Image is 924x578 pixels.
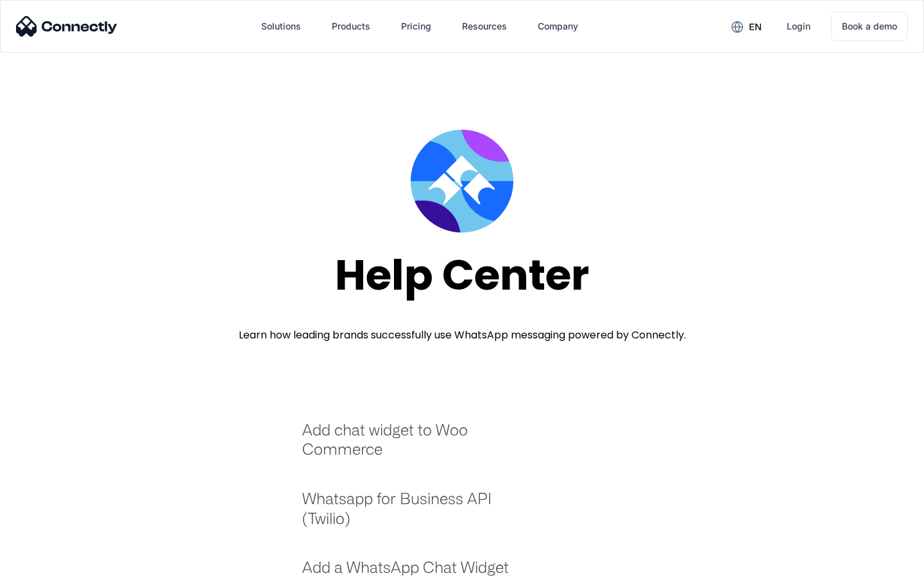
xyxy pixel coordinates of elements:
[26,556,77,574] ul: Language list
[538,17,578,35] div: Company
[776,11,821,42] a: Login
[302,489,526,541] a: Whatsapp for Business API (Twilio)
[302,420,526,472] a: Add chat widget to Woo Commerce
[401,17,431,35] div: Pricing
[391,11,441,42] a: Pricing
[335,252,589,299] div: Help Center
[261,17,301,35] div: Solutions
[332,17,370,35] div: Products
[239,328,686,343] div: Learn how leading brands successfully use WhatsApp messaging powered by Connectly.
[831,12,908,41] a: Book a demo
[13,556,77,574] aside: Language selected: English
[749,18,762,36] div: en
[462,17,507,35] div: Resources
[787,17,810,35] div: Login
[16,16,117,37] img: Connectly Logo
